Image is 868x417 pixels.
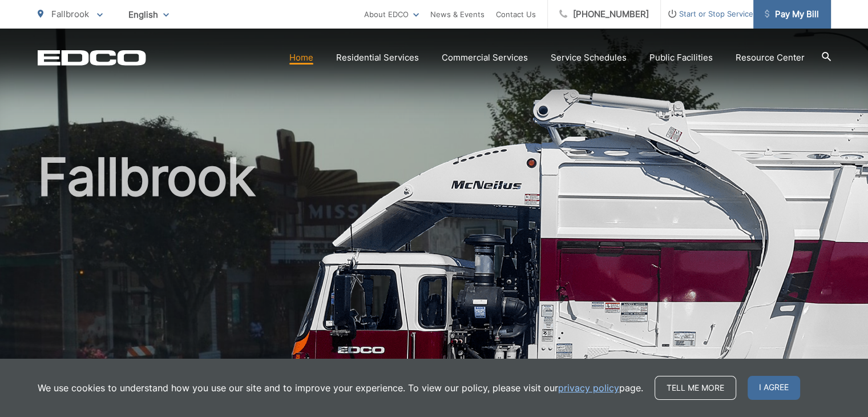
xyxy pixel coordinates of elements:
[120,5,177,25] span: English
[442,51,528,65] a: Commercial Services
[558,381,619,395] a: privacy policy
[430,7,485,21] a: News & Events
[38,381,643,395] p: We use cookies to understand how you use our site and to improve your experience. To view our pol...
[748,376,800,400] span: I agree
[551,51,627,65] a: Service Schedules
[649,51,713,65] a: Public Facilities
[289,51,313,65] a: Home
[51,9,89,19] span: Fallbrook
[38,50,146,66] a: EDCD logo. Return to the homepage.
[655,376,736,400] a: Tell me more
[765,7,819,21] span: Pay My Bill
[336,51,419,65] a: Residential Services
[364,7,419,21] a: About EDCO
[496,7,536,21] a: Contact Us
[736,51,805,65] a: Resource Center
